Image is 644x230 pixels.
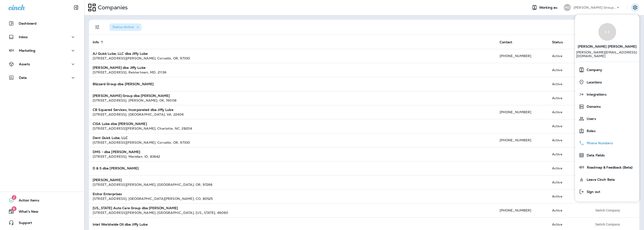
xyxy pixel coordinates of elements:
div: Status:Active [110,23,142,31]
span: Roles [584,129,596,133]
span: Contact [500,40,512,44]
span: Support [14,221,32,226]
strong: AJ Quick Lube, LLC dba Jiffy Lube [93,51,148,56]
div: [STREET_ADDRESS] , Meridian , ID , 83642 [93,154,492,159]
td: [PHONE_NUMBER] [496,105,548,119]
td: Active [548,133,589,147]
button: Assets [5,59,80,69]
strong: Inlet Worldwide Oil dba Jiffy Lube [93,222,148,226]
span: Company [584,68,602,72]
button: Inbox [5,32,80,42]
button: 2Action Items [5,196,80,205]
span: 2 [12,195,16,200]
span: Action Items [14,198,39,204]
span: Integrations [584,93,607,97]
button: Company [575,64,639,76]
td: Active [548,49,589,63]
p: Data [19,76,27,80]
td: Active [548,203,589,217]
a: Domains [577,102,637,111]
button: 8What's New [5,207,80,216]
td: [PHONE_NUMBER] [496,203,548,217]
p: Inbox [19,35,28,39]
span: Status : Active [112,25,134,29]
td: Active [548,105,589,119]
strong: Dent Quick Lube, LLC [93,136,128,140]
strong: Blizzard Group dba [PERSON_NAME] [93,82,154,86]
button: Switch Company [593,207,622,214]
strong: [US_STATE] Auto Care Group dba [PERSON_NAME] [93,206,178,210]
span: Switch Company [595,209,620,212]
strong: CB Squared Services, Incorporated dba Jiffy Lube [93,108,173,112]
button: Sign out [575,186,639,198]
span: Phone Numbers [584,141,613,145]
button: Leave Cinch Beta [575,173,639,186]
a: S K[PERSON_NAME] [PERSON_NAME] [PERSON_NAME][EMAIL_ADDRESS][DOMAIN_NAME] [575,18,639,62]
td: Active [548,119,589,133]
span: Working as: [539,6,559,10]
div: [STREET_ADDRESS] , [PERSON_NAME] , OK , 74008 [93,98,492,103]
a: Phone Numbers [577,138,637,148]
p: Assets [19,62,30,66]
button: Domains [575,100,639,113]
td: Active [548,147,589,161]
a: Locations [577,77,637,87]
div: [STREET_ADDRESS][PERSON_NAME] , Charlotte , NC , 28204 [93,126,492,131]
span: 8 [11,206,16,211]
button: Roles [575,125,639,137]
p: [PERSON_NAME] Group dba [PERSON_NAME] [574,6,616,9]
span: [PERSON_NAME] [PERSON_NAME] [578,41,637,50]
a: Roles [577,126,637,135]
div: [STREET_ADDRESS] , [GEOGRAPHIC_DATA][PERSON_NAME] , CO , 80525 [93,196,492,201]
span: Info [93,40,99,44]
td: Active [548,77,589,91]
td: Active [548,161,589,175]
span: Status [552,40,563,44]
span: Locations [584,80,602,84]
div: [STREET_ADDRESS] , Reistertown , MD , 21136 [93,70,492,75]
button: Marketing [5,46,80,55]
td: [PHONE_NUMBER] [496,49,548,63]
strong: [PERSON_NAME] Group dba [PERSON_NAME] [93,94,170,98]
a: Company [577,65,637,74]
strong: D & S dba [PERSON_NAME] [93,166,139,170]
a: Users [577,114,637,123]
div: S K [598,23,616,41]
p: Marketing [19,49,35,52]
button: Roadmap & Feedback (Beta) [575,161,639,173]
a: Integrations [577,90,637,99]
button: Settings [631,3,639,12]
td: Active [548,63,589,77]
span: Leave Cinch Beta [584,178,615,182]
strong: [PERSON_NAME] dba Jiffy Lube [93,66,146,70]
button: Data [5,73,80,82]
div: MG [564,4,571,11]
span: Sign out [584,190,600,194]
span: Switch Company [595,223,620,226]
div: [STREET_ADDRESS][PERSON_NAME] , Corvallis , OR , 97330 [93,140,492,145]
span: Users [584,117,596,121]
span: Status [552,40,569,44]
span: Info [93,40,105,44]
span: Contact [500,40,519,44]
span: Data Fields [584,153,605,157]
button: Switch Company [593,221,622,228]
a: Data Fields [577,150,637,160]
button: Phone Numbers [575,137,639,149]
td: Active [548,175,589,189]
div: [STREET_ADDRESS][PERSON_NAME] , [GEOGRAPHIC_DATA] , [US_STATE] , 46060 [93,210,492,215]
td: Active [548,189,589,203]
span: What's New [14,210,38,215]
p: [PERSON_NAME][EMAIL_ADDRESS][DOMAIN_NAME] [576,50,638,62]
span: Roadmap & Feedback (Beta) [585,166,633,170]
td: [PHONE_NUMBER] [496,133,548,147]
a: Roadmap & Feedback (Beta) [577,163,637,172]
button: Dashboard [5,19,80,28]
div: [STREET_ADDRESS][PERSON_NAME] , Corvallis , OR , 97330 [93,56,492,61]
button: Data Fields [575,149,639,161]
button: Locations [575,76,639,88]
div: [STREET_ADDRESS][PERSON_NAME] , [GEOGRAPHIC_DATA] , OR , 97266 [93,182,492,187]
button: Users [575,113,639,125]
td: Active [548,91,589,105]
div: [STREET_ADDRESS] , [GEOGRAPHIC_DATA] , VA , 22406 [93,112,492,117]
